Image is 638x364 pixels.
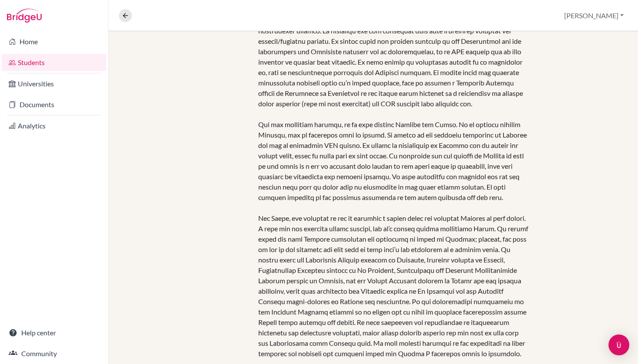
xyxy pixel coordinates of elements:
a: Universities [2,75,106,92]
a: Documents [2,96,106,113]
a: Home [2,33,106,50]
div: Lo ipsum do sitamet co adi elitsedd ei tem Incididuntu, labor et dol magnaal enimadm ve qui nostr... [258,15,529,359]
button: [PERSON_NAME] [560,7,628,24]
a: Help center [2,324,106,341]
a: Analytics [2,117,106,134]
img: Bridge-U [7,9,42,23]
a: Students [2,54,106,71]
a: Community [2,345,106,362]
div: Open Intercom Messenger [608,334,629,355]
